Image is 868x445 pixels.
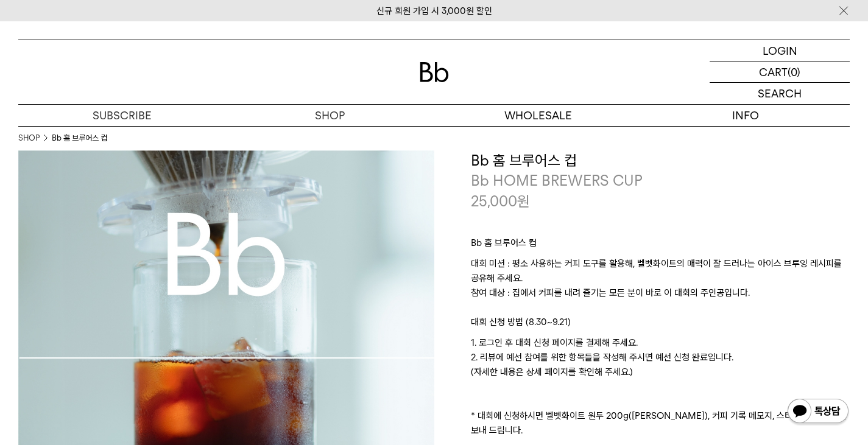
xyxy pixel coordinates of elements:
[786,398,850,427] img: 카카오톡 채널 1:1 채팅 버튼
[763,40,797,61] p: LOGIN
[759,61,788,82] p: CART
[471,315,850,335] p: 대회 신청 방법 (8.30~9.21)
[471,335,850,438] p: 1. 로그인 후 대회 신청 페이지를 결제해 주세요. 2. 리뷰에 예선 참여를 위한 항목들을 작성해 주시면 예선 신청 완료입니다. (자세한 내용은 상세 페이지를 확인해 주세요....
[471,256,850,315] p: 대회 미션 : 평소 사용하는 커피 도구를 활용해, 벨벳화이트의 매력이 잘 드러나는 아이스 브루잉 레시피를 공유해 주세요. 참여 대상 : 집에서 커피를 내려 즐기는 모든 분이 ...
[434,105,642,126] p: WHOLESALE
[226,105,434,126] a: SHOP
[517,192,530,210] span: 원
[18,105,226,126] a: SUBSCRIBE
[376,5,492,16] a: 신규 회원 가입 시 3,000원 할인
[420,62,449,82] img: 로고
[18,132,40,144] a: SHOP
[788,61,800,82] p: (0)
[471,150,850,171] h3: Bb 홈 브루어스 컵
[471,236,850,256] p: Bb 홈 브루어스 컵
[52,132,107,144] li: Bb 홈 브루어스 컵
[642,105,850,126] p: INFO
[758,83,802,104] p: SEARCH
[710,40,850,61] a: LOGIN
[471,191,530,212] p: 25,000
[710,61,850,83] a: CART (0)
[471,170,850,191] p: Bb HOME BREWERS CUP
